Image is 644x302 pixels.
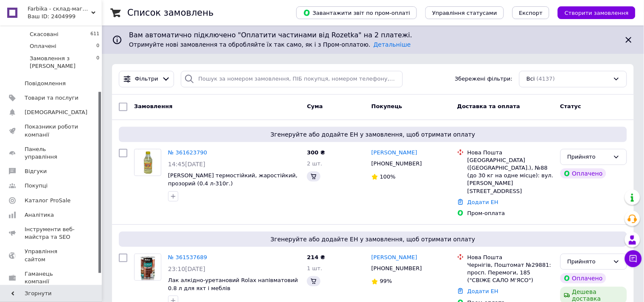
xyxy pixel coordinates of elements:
[25,226,79,241] span: Інструменти веб-майстра та SEO
[168,254,207,260] a: № 361537689
[374,41,411,48] a: Детальніше
[467,254,554,261] div: Нова Пошта
[625,250,642,267] button: Чат з покупцем
[425,6,504,19] button: Управління статусами
[129,41,411,48] span: Отримуйте нові замовлення та обробляйте їх так само, як і з Пром-оплатою.
[134,103,172,109] span: Замовлення
[526,75,535,83] span: Всі
[90,31,99,38] span: 611
[512,6,550,19] button: Експорт
[25,94,79,102] span: Товари та послуги
[135,254,161,280] img: Фото товару
[28,13,102,20] div: Ваш ID: 2404999
[467,261,554,285] div: Чернігів, Поштомат №29881: просп. Перемоги, 185 ("СВІЖЕ САЛО М'ЯСО")
[467,149,554,157] div: Нова Пошта
[134,254,161,281] a: Фото товару
[307,265,322,271] span: 1 шт.
[25,270,79,285] span: Гаманець компанії
[168,277,298,291] a: Лак алкідно-уретановий Rolax напівматовий 0.8 л для яхт і меблів
[519,10,543,16] span: Експорт
[30,42,56,50] span: Оплачені
[371,103,402,109] span: Покупець
[380,173,396,180] span: 100%
[181,71,403,87] input: Пошук за номером замовлення, ПІБ покупця, номером телефону, Email, номером накладної
[467,210,554,217] div: Пром-оплата
[560,103,582,109] span: Статус
[307,103,323,109] span: Cума
[138,149,157,176] img: Фото товару
[96,55,99,70] span: 0
[30,31,59,38] span: Скасовані
[455,75,513,83] span: Збережені фільтри:
[168,172,298,187] a: [PERSON_NAME] термостійкий, жаростійкий, прозорий (0.4 л-310г.)
[168,266,205,272] span: 23:10[DATE]
[168,149,207,156] a: № 361623790
[135,75,158,83] span: Фільтри
[25,211,54,219] span: Аналітика
[558,6,636,19] button: Створити замовлення
[307,254,325,260] span: 214 ₴
[168,161,205,168] span: 14:45[DATE]
[25,168,47,175] span: Відгуки
[371,149,417,157] a: [PERSON_NAME]
[129,31,617,40] span: Вам автоматично підключено "Оплатити частинами від Rozetka" на 2 платежі.
[30,55,96,70] span: Замовлення з [PERSON_NAME]
[25,145,79,161] span: Панель управління
[25,109,87,116] span: [DEMOGRAPHIC_DATA]
[560,168,606,179] div: Оплачено
[537,75,555,82] span: (4137)
[568,257,610,266] div: Прийнято
[467,199,498,205] a: Додати ЕН
[457,103,520,109] span: Доставка та оплата
[127,8,214,18] h1: Список замовлень
[25,123,79,138] span: Показники роботи компанії
[25,248,79,263] span: Управління сайтом
[371,254,417,262] a: [PERSON_NAME]
[568,153,610,162] div: Прийнято
[296,6,417,19] button: Завантажити звіт по пром-оплаті
[467,157,554,195] div: [GEOGRAPHIC_DATA] ([GEOGRAPHIC_DATA].), №88 (до 30 кг на одне місце): вул. [PERSON_NAME][STREET_A...
[307,160,322,167] span: 2 шт.
[303,9,410,17] span: Завантажити звіт по пром-оплаті
[96,42,99,50] span: 0
[380,278,392,284] span: 99%
[565,10,629,16] span: Створити замовлення
[122,130,624,139] span: Згенеруйте або додайте ЕН у замовлення, щоб отримати оплату
[370,263,424,274] div: [PHONE_NUMBER]
[134,149,161,176] a: Фото товару
[122,235,624,243] span: Згенеруйте або додайте ЕН у замовлення, щоб отримати оплату
[25,197,70,204] span: Каталог ProSale
[467,288,498,294] a: Додати ЕН
[560,273,606,283] div: Оплачено
[28,5,91,13] span: Farbika - склад-магазин будматеріалів
[25,80,66,87] span: Повідомлення
[549,9,636,16] a: Створити замовлення
[25,182,48,190] span: Покупці
[370,158,424,169] div: [PHONE_NUMBER]
[307,149,325,156] span: 300 ₴
[432,10,497,16] span: Управління статусами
